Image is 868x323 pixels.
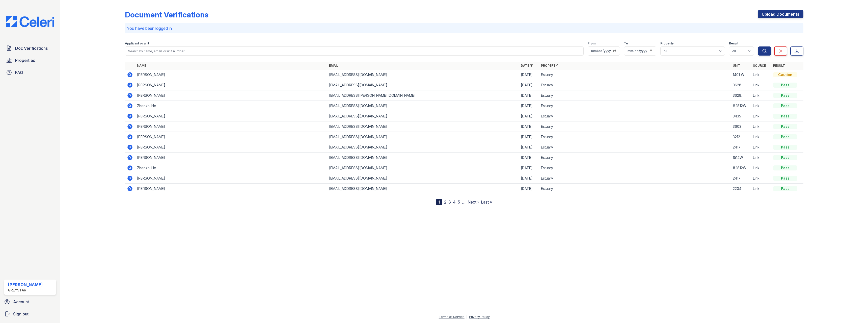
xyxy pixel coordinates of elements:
a: 5 [458,200,460,205]
td: [PERSON_NAME] [135,80,327,90]
span: Doc Verifications [15,45,48,51]
td: Estuary [539,163,731,173]
td: # 1812W [731,101,751,111]
td: [DATE] [519,163,539,173]
td: 3628. [731,90,751,101]
a: Result [773,64,785,67]
div: Greystar [8,288,43,293]
a: Email [329,64,338,67]
td: Link [751,173,771,184]
td: [EMAIL_ADDRESS][DOMAIN_NAME] [327,70,519,80]
td: 3603 [731,121,751,132]
a: Account [2,297,58,307]
label: From [588,41,595,45]
td: Link [751,163,771,173]
td: Link [751,184,771,194]
span: Account [13,299,29,305]
p: You have been logged in [127,25,801,31]
td: Link [751,142,771,153]
td: Zhenzhi He [135,163,327,173]
div: 1 [436,199,442,205]
div: [PERSON_NAME] [8,282,43,288]
input: Search by name, email, or unit number [125,46,584,56]
td: [EMAIL_ADDRESS][DOMAIN_NAME] [327,111,519,121]
td: Estuary [539,70,731,80]
td: 3435 [731,111,751,121]
td: [PERSON_NAME] [135,142,327,153]
td: [DATE] [519,70,539,80]
td: Link [751,70,771,80]
td: [EMAIL_ADDRESS][DOMAIN_NAME] [327,184,519,194]
td: [EMAIL_ADDRESS][DOMAIN_NAME] [327,153,519,163]
div: | [466,315,467,319]
div: Pass [773,186,797,191]
td: Estuary [539,153,731,163]
td: [DATE] [519,111,539,121]
div: Pass [773,83,797,88]
td: Link [751,90,771,101]
a: Source [753,64,766,67]
td: Zhenzhi He [135,101,327,111]
img: CE_Logo_Blue-a8612792a0a2168367f1c8372b55b34899dd931a85d93a1a3d3e32e68fde9ad4.png [2,16,58,27]
td: [PERSON_NAME] [135,111,327,121]
td: Estuary [539,111,731,121]
td: Estuary [539,173,731,184]
div: Caution [773,72,797,77]
div: Pass [773,103,797,108]
a: Privacy Policy [469,315,490,319]
a: Name [137,64,146,67]
td: [DATE] [519,80,539,90]
td: [DATE] [519,184,539,194]
a: Doc Verifications [4,43,56,53]
span: Sign out [13,311,29,317]
td: [PERSON_NAME] [135,184,327,194]
a: Properties [4,55,56,65]
td: Estuary [539,101,731,111]
div: Pass [773,176,797,181]
span: … [462,199,466,205]
td: Estuary [539,184,731,194]
div: Pass [773,165,797,170]
a: Sign out [2,309,58,319]
div: Pass [773,155,797,160]
div: Document Verifications [125,10,208,19]
td: Estuary [539,142,731,153]
span: Properties [15,57,35,63]
label: To [624,41,628,45]
td: Estuary [539,90,731,101]
td: 2417 [731,173,751,184]
div: Pass [773,93,797,98]
a: Property [541,64,558,67]
td: [EMAIL_ADDRESS][DOMAIN_NAME] [327,101,519,111]
td: 1401 W [731,70,751,80]
td: [PERSON_NAME] [135,90,327,101]
td: # 1812W [731,163,751,173]
td: [PERSON_NAME] [135,132,327,142]
td: [EMAIL_ADDRESS][DOMAIN_NAME] [327,173,519,184]
div: Pass [773,134,797,139]
td: 3212 [731,132,751,142]
td: Link [751,132,771,142]
td: [PERSON_NAME] [135,153,327,163]
td: [EMAIL_ADDRESS][DOMAIN_NAME] [327,121,519,132]
a: Unit [733,64,740,67]
div: Pass [773,114,797,119]
td: Estuary [539,121,731,132]
label: Applicant or unit [125,41,149,45]
td: [DATE] [519,173,539,184]
a: 4 [453,200,456,205]
td: [DATE] [519,142,539,153]
td: [EMAIL_ADDRESS][PERSON_NAME][DOMAIN_NAME] [327,90,519,101]
td: [DATE] [519,132,539,142]
a: 2 [444,200,446,205]
a: Last » [481,200,492,205]
td: 3628 [731,80,751,90]
td: 1514W [731,153,751,163]
div: Pass [773,124,797,129]
td: [DATE] [519,153,539,163]
label: Property [660,41,674,45]
td: Link [751,80,771,90]
td: Link [751,111,771,121]
td: 2417 [731,142,751,153]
